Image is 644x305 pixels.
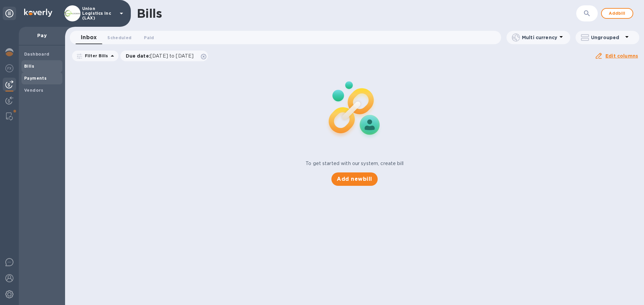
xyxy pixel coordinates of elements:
button: Addbill [601,8,633,19]
p: To get started with our system, create bill [306,160,404,167]
img: Logo [24,9,52,17]
span: Inbox [81,33,97,42]
p: Pay [24,32,60,39]
b: Dashboard [24,52,50,57]
u: Edit columns [605,53,638,59]
div: Unpin categories [3,7,16,20]
h1: Bills [137,6,162,20]
p: Union Logistics Inc (LAX) [82,6,116,20]
p: Ungrouped [591,34,623,41]
span: Paid [144,34,154,41]
span: Add bill [607,9,627,17]
b: Payments [24,76,47,81]
button: Add newbill [331,172,377,186]
b: Vendors [24,88,44,93]
img: Foreign exchange [5,64,13,72]
span: Scheduled [107,34,131,41]
p: Due date : [126,53,197,59]
b: Bills [24,64,34,69]
span: [DATE] to [DATE] [150,53,194,59]
p: Filter Bills [82,53,108,59]
p: Multi currency [522,34,557,41]
span: Add new bill [337,175,372,183]
div: Due date:[DATE] to [DATE] [120,51,208,61]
